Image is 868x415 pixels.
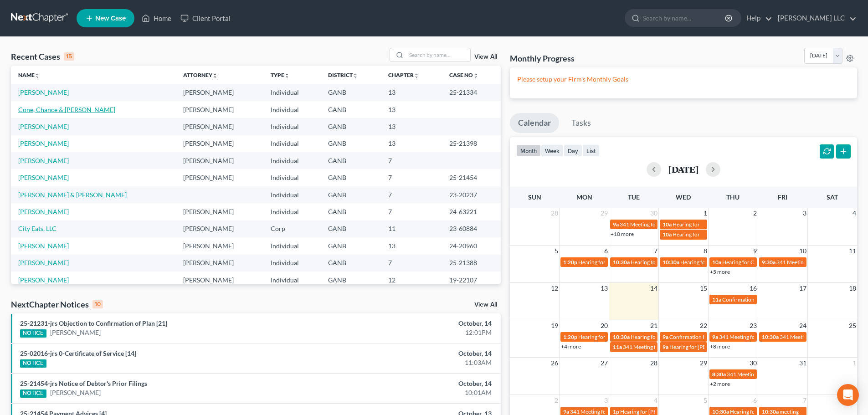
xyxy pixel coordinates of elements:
a: +2 more [710,380,730,387]
span: 12 [550,283,559,294]
div: NOTICE [20,359,46,368]
span: New Case [95,15,126,22]
a: +5 more [710,268,730,275]
td: 7 [381,255,442,272]
span: 9a [563,408,569,415]
span: 1:20p [563,333,577,340]
td: GANB [321,169,381,186]
td: 13 [381,84,442,101]
a: Tasks [563,113,599,133]
span: 10a [712,259,721,266]
span: 17 [798,283,807,294]
div: NOTICE [20,389,46,398]
a: 25-02016-jrs 0-Certificate of Service [14] [20,349,136,357]
td: 7 [381,152,442,169]
span: 28 [550,208,559,219]
td: [PERSON_NAME] [176,203,263,220]
button: list [582,144,600,157]
span: 10:30a [712,408,729,415]
span: 4 [852,208,857,219]
td: 23-60884 [442,220,501,237]
td: [PERSON_NAME] [176,169,263,186]
span: 3 [603,395,609,406]
span: 28 [649,358,658,369]
span: 6 [603,246,609,256]
i: unfold_more [212,73,218,78]
span: 9:30a [762,259,776,266]
span: Confirmation Hearing for [PERSON_NAME] & [PERSON_NAME] [669,333,822,340]
a: +4 more [561,343,581,350]
button: week [541,144,564,157]
td: [PERSON_NAME] [176,135,263,152]
a: [PERSON_NAME] [18,139,69,147]
td: GANB [321,203,381,220]
td: 12 [381,272,442,288]
span: 341 Meeting for [PERSON_NAME] [570,408,652,415]
a: [PERSON_NAME] [18,276,69,284]
span: 6 [752,395,758,406]
span: 341 Meeting for [719,333,757,340]
td: [PERSON_NAME] [176,237,263,254]
td: GANB [321,220,381,237]
i: unfold_more [35,73,40,78]
td: 13 [381,237,442,254]
span: 3 [802,208,807,219]
a: +8 more [710,343,730,350]
a: [PERSON_NAME] [18,88,69,96]
td: GANB [321,255,381,272]
td: Individual [263,203,321,220]
span: Hearing for Nautica's Edge LLC [680,259,754,266]
span: 4 [653,395,658,406]
td: GANB [321,272,381,288]
div: October, 14 [340,349,492,358]
div: 10:01AM [340,388,492,397]
input: Search by name... [406,48,470,61]
h3: Monthly Progress [510,53,575,64]
span: 26 [550,358,559,369]
span: Hearing for [673,221,700,228]
a: Districtunfold_more [328,72,358,78]
a: Nameunfold_more [18,72,40,78]
span: 11a [613,343,622,350]
td: Individual [263,118,321,135]
td: 7 [381,203,442,220]
span: Hearing for [PERSON_NAME] [631,259,702,266]
span: Hearing for [PERSON_NAME] [620,408,691,415]
span: meeting [780,408,799,415]
a: Client Portal [176,10,235,26]
td: GANB [321,118,381,135]
td: 19-22107 [442,272,501,288]
td: GANB [321,186,381,203]
div: 10 [92,300,103,308]
td: Individual [263,152,321,169]
span: Wed [676,193,691,201]
td: Individual [263,255,321,272]
a: Help [742,10,772,26]
span: 20 [600,320,609,331]
a: Cone, Chance & [PERSON_NAME] [18,106,115,113]
td: Individual [263,237,321,254]
a: City Eats, LLC [18,225,56,232]
span: Fri [778,193,787,201]
span: 10:30a [762,408,779,415]
div: 11:03AM [340,358,492,367]
span: 10:30a [613,333,630,340]
td: [PERSON_NAME] [176,84,263,101]
span: 8:30a [712,371,726,378]
button: day [564,144,582,157]
a: [PERSON_NAME] LLC [773,10,857,26]
span: 24 [798,320,807,331]
a: 25-21454-jrs Notice of Debtor's Prior Filings [20,379,147,387]
div: October, 14 [340,379,492,388]
td: GANB [321,237,381,254]
span: 1 [703,208,708,219]
div: Recent Cases [11,51,74,62]
span: 1:20p [563,259,577,266]
span: 5 [554,246,559,256]
td: Individual [263,84,321,101]
span: 10:30a [762,333,779,340]
span: 9 [752,246,758,256]
span: Sun [528,193,541,201]
a: View All [474,54,497,60]
span: Hearing for [673,231,700,238]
